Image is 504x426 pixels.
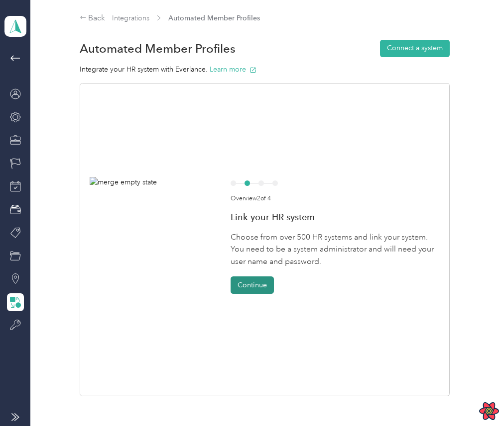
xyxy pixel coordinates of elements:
[80,64,450,75] div: Integrate your HR system with Everlance.
[90,177,215,302] img: merge empty state
[80,43,236,54] h1: Automated Member Profiles
[168,13,260,23] span: Automated Member Profiles
[231,194,440,203] div: Overview 2 of 4
[112,14,149,22] a: Integrations
[231,212,440,222] div: Link your HR system
[80,12,106,24] div: Back
[479,401,499,421] button: Open React Query Devtools
[380,40,450,57] button: Connect a system
[210,64,256,75] button: Learn more
[231,231,440,268] div: Choose from over 500 HR systems and link your system. You need to be a system administrator and w...
[448,370,504,426] iframe: Everlance-gr Chat Button Frame
[231,276,274,294] button: Continue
